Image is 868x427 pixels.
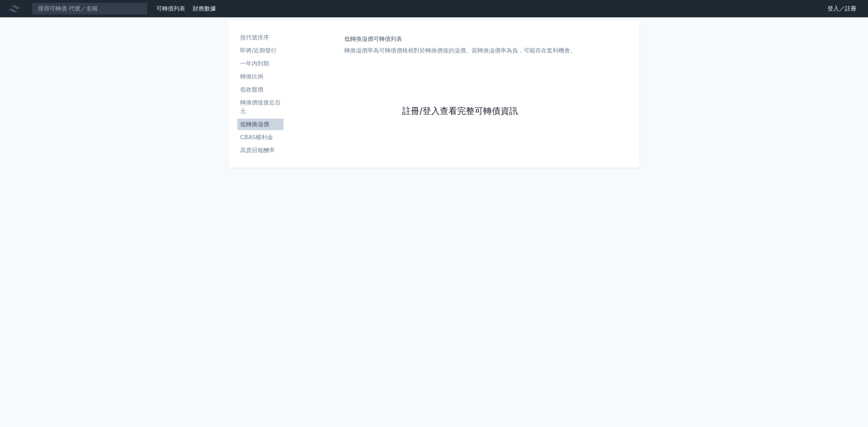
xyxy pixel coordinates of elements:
a: 按代號排序 [237,32,284,43]
li: 轉換價值接近百元 [237,98,284,116]
a: 登入／註冊 [822,3,862,14]
a: 即將/近期發行 [237,45,284,56]
a: 轉換比例 [237,71,284,82]
a: 轉換價值接近百元 [237,97,284,117]
a: 註冊/登入查看完整可轉債資訊 [402,106,518,117]
li: 即將/近期發行 [237,46,284,55]
a: 財務數據 [193,5,216,12]
h1: 低轉換溢價可轉債列表 [344,35,576,43]
li: 高賣回報酬率 [237,146,284,155]
li: 低收盤價 [237,85,284,94]
p: 轉換溢價率為可轉債價格相對於轉換價值的溢價。當轉換溢價率為負，可能存在套利機會。 [344,46,576,55]
a: 一年內到期 [237,58,284,69]
a: 可轉債列表 [156,5,185,12]
a: CBAS權利金 [237,132,284,143]
a: 低轉換溢價 [237,119,284,130]
a: 低收盤價 [237,84,284,95]
li: 一年內到期 [237,59,284,68]
input: 搜尋可轉債 代號／名稱 [32,3,148,15]
a: 高賣回報酬率 [237,145,284,156]
li: 低轉換溢價 [237,120,284,129]
li: CBAS權利金 [237,133,284,142]
li: 按代號排序 [237,33,284,42]
li: 轉換比例 [237,72,284,81]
